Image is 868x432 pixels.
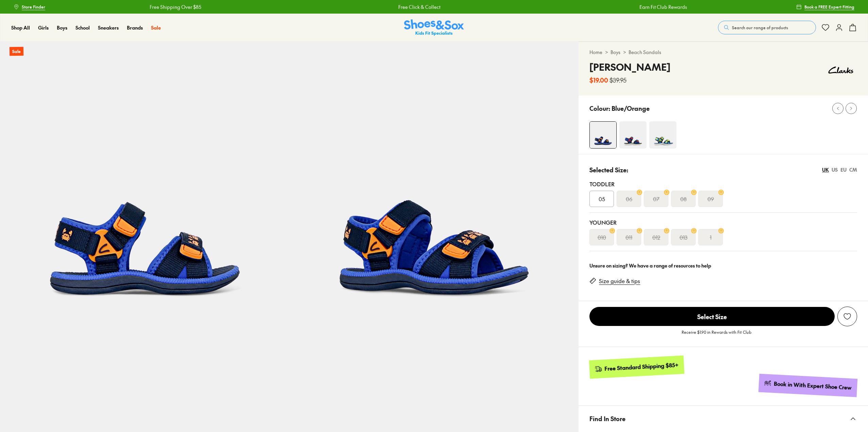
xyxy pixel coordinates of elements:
p: Blue/Orange [612,104,650,113]
s: 08 [680,195,687,203]
a: Free Shipping Over $85 [114,3,166,11]
div: Toddler [589,180,857,188]
a: Beach Sandals [629,49,661,56]
a: Free Click & Collect [363,3,405,11]
p: Sale [10,47,23,56]
span: Find In Store [589,409,625,429]
div: CM [849,166,857,173]
s: 012 [652,233,660,241]
a: Shoes & Sox [404,19,464,36]
s: $39.95 [610,75,627,85]
span: 05 [599,195,605,203]
button: Select Size [589,307,835,326]
button: Find In Store [579,406,868,431]
a: Sale [151,24,161,31]
s: 07 [653,195,660,203]
img: 5-503437_1 [289,41,579,331]
div: UK [822,166,829,173]
div: Book in With Expert Shoe Crew [774,380,852,392]
div: US [832,166,838,173]
a: School [76,24,90,31]
img: SNS_Logo_Responsive.svg [404,19,464,36]
a: Home [589,49,602,56]
a: Earn Fit Club Rewards [604,3,651,11]
span: Book a FREE Expert Fitting [804,4,854,10]
s: 06 [626,195,632,203]
p: Colour: [589,104,610,113]
a: Brands [127,24,143,31]
a: Size guide & tips [599,277,640,285]
img: 4-553512_1 [619,121,647,149]
a: Sneakers [98,24,119,31]
div: > > [589,49,857,56]
s: 010 [598,233,606,241]
s: 1 [710,233,712,241]
a: Free Standard Shipping $85+ [589,356,684,379]
s: 011 [625,233,632,241]
a: Book a FREE Expert Fitting [796,1,854,13]
span: Store Finder [22,4,45,10]
button: Add to Wishlist [837,307,857,326]
a: Boys [611,49,620,56]
span: Select Size [589,307,835,326]
div: Unsure on sizing? We have a range of resources to help [589,262,857,269]
a: Book in With Expert Shoe Crew [758,374,857,397]
img: 4-553506_1 [649,121,677,149]
div: Younger [589,218,857,226]
p: Selected Size: [589,165,628,174]
div: EU [840,166,847,173]
a: Girls [38,24,49,31]
img: 4-503436_1 [590,122,616,148]
button: Search our range of products [718,21,816,34]
b: $19.00 [589,75,608,85]
s: 09 [707,195,714,203]
s: 013 [680,233,687,241]
a: Store Finder [14,1,45,13]
img: Vendor logo [824,60,857,80]
a: Boys [57,24,67,31]
p: Receive $1.90 in Rewards with Fit Club [682,329,751,341]
a: Shop All [11,24,30,31]
span: Search our range of products [732,24,788,31]
div: Free Standard Shipping $85+ [604,361,679,373]
h4: [PERSON_NAME] [589,60,670,74]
